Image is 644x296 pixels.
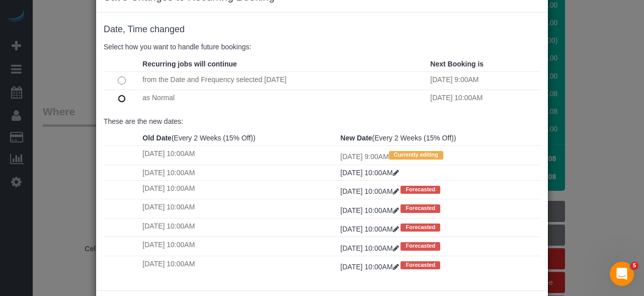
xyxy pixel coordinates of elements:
span: Forecasted [400,261,440,269]
span: Date, Time [104,24,147,34]
td: [DATE] 10:00AM [140,165,338,180]
p: These are the new dates: [104,116,540,126]
td: [DATE] 10:00AM [140,146,338,165]
span: Forecasted [400,224,440,232]
td: from the Date and Frequency selected [DATE] [140,71,428,90]
strong: New Date [341,134,372,142]
span: Currently editing [389,151,443,159]
span: Forecasted [400,186,440,194]
td: [DATE] 9:00AM [338,146,540,165]
td: [DATE] 10:00AM [140,256,338,274]
a: [DATE] 10:00AM [341,263,401,271]
p: Select how you want to handle future bookings: [104,42,540,52]
a: [DATE] 10:00AM [341,206,401,214]
td: [DATE] 10:00AM [140,218,338,237]
span: Forecasted [400,242,440,250]
strong: Next Booking is [430,60,484,68]
a: [DATE] 10:00AM [341,225,401,233]
h4: changed [104,25,540,35]
strong: Old Date [142,134,172,142]
span: Forecasted [400,204,440,212]
strong: Recurring jobs will continue [142,60,236,68]
td: [DATE] 10:00AM [140,199,338,218]
th: (Every 2 Weeks (15% Off)) [338,130,540,146]
th: (Every 2 Weeks (15% Off)) [140,130,338,146]
iframe: Intercom live chat [610,262,634,286]
td: [DATE] 9:00AM [428,71,540,90]
td: as Normal [140,90,428,108]
a: [DATE] 10:00AM [341,187,401,195]
a: [DATE] 10:00AM [341,169,399,177]
span: 5 [630,262,638,270]
td: [DATE] 10:00AM [428,90,540,108]
a: [DATE] 10:00AM [341,244,401,252]
td: [DATE] 10:00AM [140,180,338,199]
td: [DATE] 10:00AM [140,237,338,256]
